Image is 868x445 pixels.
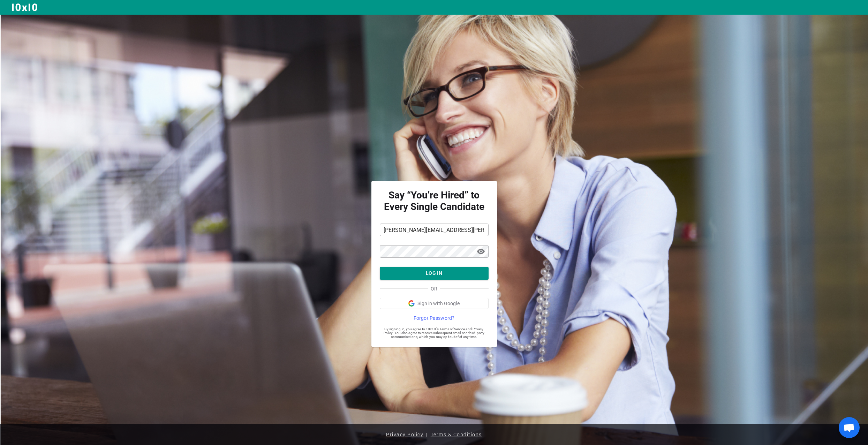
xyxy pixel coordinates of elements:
[414,315,454,322] span: Forgot Password?
[417,300,460,307] span: Sign in with Google
[839,417,860,438] a: Open chat
[380,189,489,212] strong: Say “You’re Hired” to Every Single Candidate
[383,427,426,442] a: Privacy Policy
[380,298,489,309] button: Sign in with Google
[431,285,437,292] span: OR
[11,3,38,12] img: Logo
[380,224,489,235] input: Email Address*
[477,247,485,256] span: visibility
[380,327,489,339] span: By signing in, you agree to 10x10's Terms of Service and Privacy Policy. You also agree to receiv...
[428,427,485,442] a: Terms & Conditions
[380,315,489,322] a: Forgot Password?
[380,267,489,280] button: LOG IN
[426,429,428,440] span: |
